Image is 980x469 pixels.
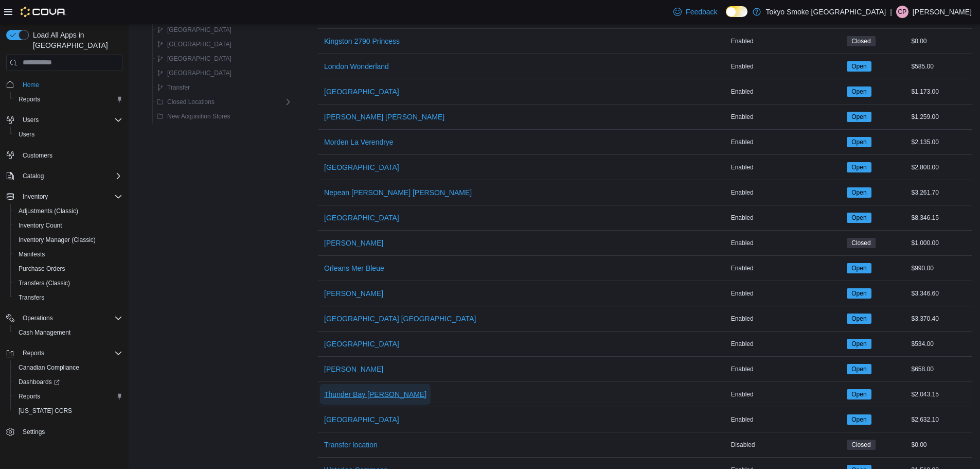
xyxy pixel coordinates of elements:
span: Open [847,364,871,374]
a: Reports [14,93,44,106]
button: Inventory [19,190,52,203]
span: Open [847,162,871,172]
span: Open [851,364,866,374]
span: Settings [19,425,122,438]
span: [PERSON_NAME] [324,288,383,299]
a: Canadian Compliance [14,361,83,374]
button: [GEOGRAPHIC_DATA] [153,24,236,36]
span: Manifests [14,248,122,260]
span: [GEOGRAPHIC_DATA] [167,69,231,77]
div: $3,261.70 [910,186,972,199]
a: Adjustments (Classic) [14,205,82,217]
span: [GEOGRAPHIC_DATA] [324,213,399,223]
div: Enabled [729,35,845,47]
span: Adjustments (Classic) [14,205,122,217]
span: Open [847,288,871,299]
button: Catalog [2,169,127,183]
button: Transfers (Classic) [10,276,127,290]
div: $3,346.60 [910,287,972,300]
span: Operations [19,312,122,324]
span: Inventory Count [14,219,122,232]
span: Washington CCRS [14,405,122,417]
div: Enabled [729,161,845,173]
a: Purchase Orders [14,263,69,275]
span: Open [851,112,866,121]
button: Nepean [PERSON_NAME] [PERSON_NAME] [320,182,476,203]
button: Adjustments (Classic) [10,204,127,218]
span: Closed [847,238,875,248]
span: Catalog [19,170,122,182]
span: Closed [847,36,875,46]
button: [GEOGRAPHIC_DATA] [320,334,403,354]
span: Open [847,112,871,122]
span: Transfers [14,291,122,304]
button: Kingston 2790 Princess [320,31,404,51]
span: [PERSON_NAME] [324,364,383,374]
span: Home [23,81,39,89]
span: Kingston 2790 Princess [324,36,400,46]
button: [GEOGRAPHIC_DATA] [GEOGRAPHIC_DATA] [320,308,480,329]
p: | [890,6,892,18]
span: Cash Management [14,326,122,339]
span: Settings [23,428,45,436]
span: Transfers (Classic) [14,277,122,289]
span: Morden La Verendrye [324,137,394,147]
div: Enabled [729,60,845,73]
span: Load All Apps in [GEOGRAPHIC_DATA] [29,30,122,50]
div: $1,173.00 [910,85,972,98]
span: Open [847,213,871,223]
a: Users [14,128,39,141]
a: Home [19,79,43,91]
button: Operations [19,312,57,324]
span: Open [851,188,866,197]
button: Reports [10,92,127,107]
span: Catalog [23,172,44,180]
span: Closed [851,440,870,449]
button: Transfer location [320,435,382,455]
button: Thunder Bay [PERSON_NAME] [320,384,431,405]
div: $0.00 [910,439,972,451]
span: Users [19,130,34,138]
p: [PERSON_NAME] [913,6,972,18]
span: Open [851,87,866,96]
div: $2,632.10 [910,413,972,426]
div: $585.00 [910,60,972,73]
span: Inventory [23,193,48,201]
div: $8,346.15 [910,212,972,224]
span: Open [851,137,866,147]
button: Transfers [10,290,127,305]
span: [PERSON_NAME] [324,238,383,248]
span: CP [898,6,907,18]
div: $0.00 [910,35,972,47]
div: $1,259.00 [910,111,972,123]
span: Cash Management [19,328,70,337]
div: Enabled [729,363,845,375]
span: [GEOGRAPHIC_DATA] [167,55,231,63]
div: Enabled [729,85,845,98]
button: Closed Locations [153,96,219,108]
span: Inventory Manager (Classic) [19,236,96,244]
span: Canadian Compliance [14,361,122,374]
button: Cash Management [10,325,127,340]
div: $990.00 [910,262,972,274]
div: Enabled [729,111,845,123]
button: [PERSON_NAME] [320,283,387,304]
span: Transfer [167,83,190,92]
a: Transfers [14,291,48,304]
span: Dark Mode [726,17,726,18]
button: Manifests [10,247,127,262]
button: Settings [2,424,127,439]
button: Users [10,127,127,142]
div: Enabled [729,413,845,426]
span: [US_STATE] CCRS [19,407,72,415]
div: Enabled [729,186,845,199]
button: Inventory Count [10,218,127,233]
span: Canadian Compliance [19,363,79,372]
span: Customers [23,151,52,160]
span: Nepean [PERSON_NAME] [PERSON_NAME] [324,187,472,198]
a: Transfers (Classic) [14,277,74,289]
button: [GEOGRAPHIC_DATA] [153,67,236,79]
span: Open [851,339,866,349]
span: Dashboards [19,378,60,386]
span: [GEOGRAPHIC_DATA] [GEOGRAPHIC_DATA] [324,314,476,324]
